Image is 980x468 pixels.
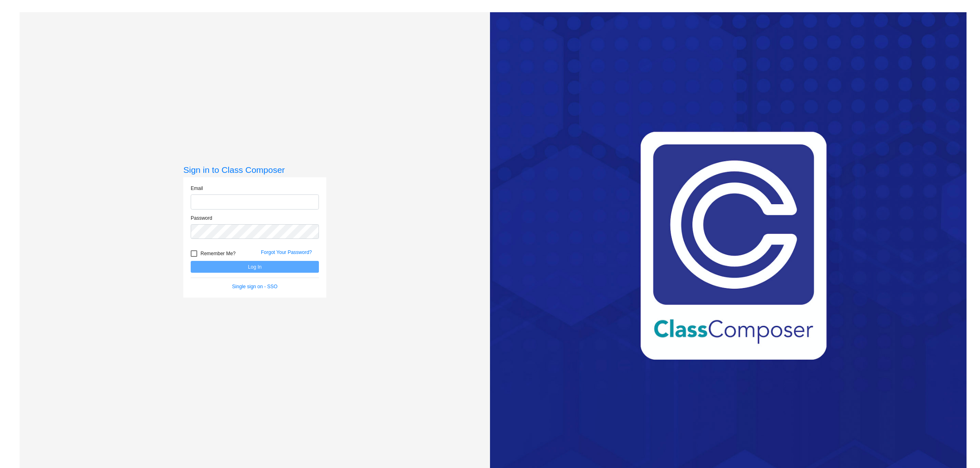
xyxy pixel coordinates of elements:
[191,261,319,273] button: Log In
[200,249,236,258] span: Remember Me?
[232,284,277,289] a: Single sign on - SSO
[261,249,312,255] a: Forgot Your Password?
[183,165,326,175] h3: Sign in to Class Composer
[191,185,203,192] label: Email
[191,214,212,222] label: Password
